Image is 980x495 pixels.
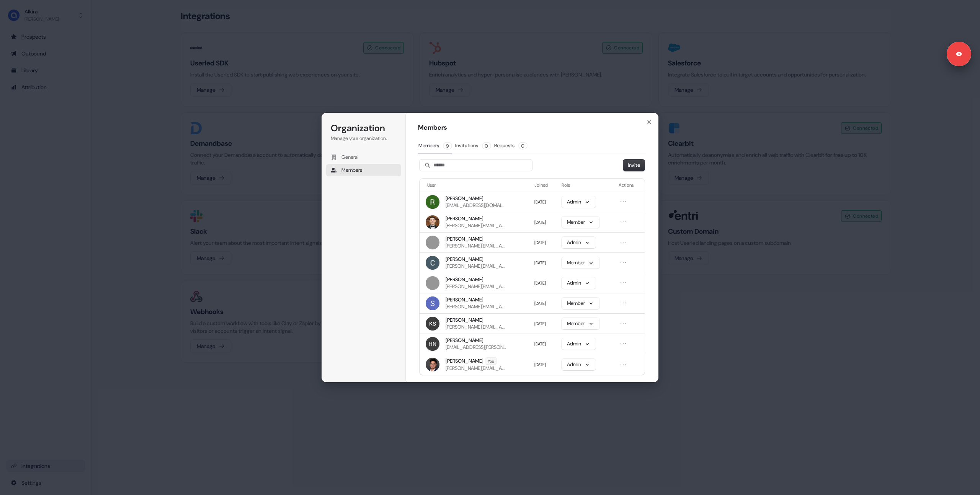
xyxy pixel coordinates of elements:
[562,277,596,289] button: Admin
[331,122,397,134] h1: Organization
[534,341,546,347] span: [DATE]
[519,143,527,149] span: 0
[485,358,497,365] span: You
[446,243,506,249] span: [PERSON_NAME][EMAIL_ADDRESS][DOMAIN_NAME]
[534,199,546,205] span: [DATE]
[446,195,483,202] span: [PERSON_NAME]
[534,220,546,225] span: [DATE]
[616,179,645,192] th: Actions
[426,256,439,270] img: Calvin Nguyen
[494,138,527,153] button: Requests
[426,195,439,209] img: Remi Vichery
[446,215,483,222] span: [PERSON_NAME]
[534,321,546,326] span: [DATE]
[446,283,506,290] span: [PERSON_NAME][EMAIL_ADDRESS][DOMAIN_NAME]
[562,318,599,329] button: Member
[418,123,646,132] h1: Members
[446,358,483,365] span: [PERSON_NAME]
[619,278,628,287] button: Open menu
[619,258,628,267] button: Open menu
[619,360,628,369] button: Open menu
[562,257,599,269] button: Member
[562,359,596,370] button: Admin
[444,143,451,149] span: 9
[483,143,490,149] span: 0
[341,167,362,174] span: Members
[446,296,483,303] span: [PERSON_NAME]
[426,358,439,371] img: Hugh Le
[446,303,506,310] span: [PERSON_NAME][EMAIL_ADDRESS][PERSON_NAME][DOMAIN_NAME]
[446,263,506,270] span: [PERSON_NAME][EMAIL_ADDRESS][PERSON_NAME][DOMAIN_NAME]
[562,298,599,309] button: Member
[446,317,483,324] span: [PERSON_NAME]
[534,260,546,265] span: [DATE]
[446,365,506,372] span: [PERSON_NAME][EMAIL_ADDRESS][DOMAIN_NAME]
[446,256,483,263] span: [PERSON_NAME]
[562,338,596,350] button: Admin
[446,344,506,351] span: [EMAIL_ADDRESS][PERSON_NAME][DOMAIN_NAME]
[534,240,546,245] span: [DATE]
[623,160,645,171] button: Invite
[341,154,359,161] span: General
[562,196,596,208] button: Admin
[619,298,628,308] button: Open menu
[446,236,483,243] span: [PERSON_NAME]
[534,362,546,367] span: [DATE]
[562,237,596,248] button: Admin
[446,324,506,331] span: [PERSON_NAME][EMAIL_ADDRESS][DOMAIN_NAME]
[326,151,401,163] button: General
[619,238,628,247] button: Open menu
[426,317,439,331] img: Katy Sutcliffe
[426,276,439,290] img: Robert Long
[418,138,452,153] button: Members
[420,160,532,171] input: Search
[326,164,401,176] button: Members
[331,135,397,142] p: Manage your organization.
[619,339,628,348] button: Open menu
[446,202,506,209] span: [EMAIL_ADDRESS][DOMAIN_NAME]
[619,197,628,206] button: Open menu
[534,301,546,306] span: [DATE]
[426,296,439,310] img: Sohail Notaney
[455,138,491,153] button: Invitations
[619,217,628,226] button: Open menu
[531,179,559,192] th: Joined
[426,236,439,249] img: Apoorva Chaudhary
[562,217,599,228] button: Member
[426,215,439,229] img: Carlos Leon
[446,222,506,229] span: [PERSON_NAME][EMAIL_ADDRESS][PERSON_NAME][DOMAIN_NAME]
[446,276,483,283] span: [PERSON_NAME]
[426,337,439,351] img: Hiro Notaney
[534,280,546,286] span: [DATE]
[559,179,616,192] th: Role
[446,337,483,344] span: [PERSON_NAME]
[420,179,531,192] th: User
[619,319,628,328] button: Open menu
